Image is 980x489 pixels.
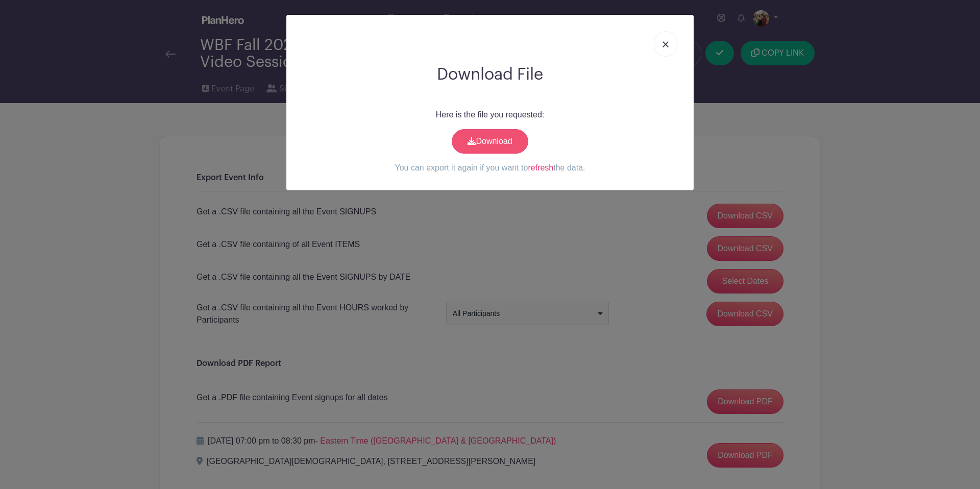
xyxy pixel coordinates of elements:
a: refresh [528,163,553,172]
a: Download [452,129,528,154]
p: You can export it again if you want to the data. [295,162,685,174]
p: Here is the file you requested: [295,109,685,121]
h2: Download File [295,65,685,84]
img: close_button-5f87c8562297e5c2d7936805f587ecaba9071eb48480494691a3f1689db116b3.svg [663,41,669,47]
